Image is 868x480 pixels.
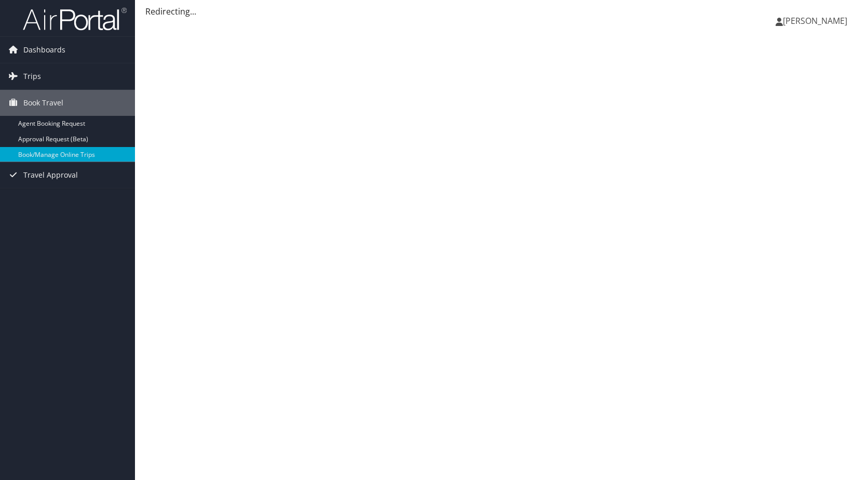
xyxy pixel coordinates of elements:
[145,5,858,18] div: Redirecting...
[23,162,78,188] span: Travel Approval
[23,63,41,89] span: Trips
[23,7,127,31] img: airportal-logo.png
[23,90,63,116] span: Book Travel
[783,15,847,26] span: [PERSON_NAME]
[776,5,858,36] a: [PERSON_NAME]
[23,37,65,63] span: Dashboards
